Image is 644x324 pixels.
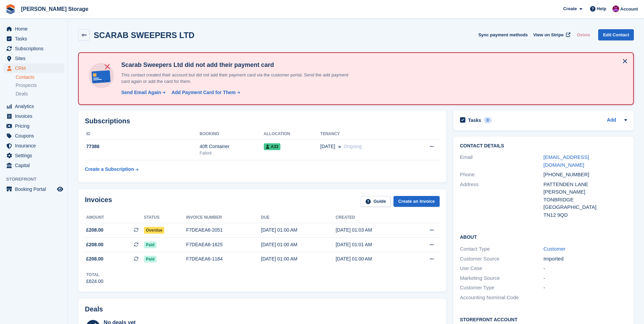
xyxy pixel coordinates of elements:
a: [EMAIL_ADDRESS][DOMAIN_NAME] [544,154,589,168]
h2: Storefront Account [460,316,627,323]
a: Prospects [16,82,64,89]
div: Total [86,272,104,278]
a: Guide [361,196,391,207]
a: Deals [16,90,64,97]
span: £208.00 [86,255,104,263]
div: [PHONE_NUMBER] [544,171,627,179]
div: Add Payment Card for Them [171,89,236,96]
a: menu [3,131,64,141]
span: Capital [15,161,56,170]
a: menu [3,102,64,111]
a: menu [3,141,64,150]
div: Address [460,181,544,219]
a: Create a Subscription [85,163,139,176]
h4: Scarab Sweepers Ltd did not add their payment card [118,61,356,69]
a: [PERSON_NAME] Storage [18,3,91,15]
div: Falkirk [200,150,264,156]
a: Preview store [56,185,64,193]
span: Help [597,5,606,12]
a: Create an Invoice [393,196,440,207]
div: TN12 9QD [544,211,627,219]
a: View on Stripe [531,29,572,40]
span: A33 [264,143,280,150]
div: [PERSON_NAME] [544,188,627,196]
th: Due [261,212,336,223]
span: Deals [16,91,28,97]
a: menu [3,54,64,63]
a: Contacts [16,74,64,80]
th: Amount [85,212,144,223]
div: 40ft Container [200,143,264,150]
div: [DATE] 01:00 AM [336,255,410,263]
h2: Invoices [85,196,112,207]
a: menu [3,44,64,53]
a: Add Payment Card for Them [169,89,241,96]
span: £208.00 [86,227,104,234]
a: menu [3,111,64,121]
div: [DATE] 01:00 AM [261,227,336,234]
h2: Deals [85,305,103,313]
span: Tasks [15,34,56,43]
div: PATTENDEN LANE [544,181,627,188]
a: menu [3,34,64,43]
div: TONBRIDGE [544,196,627,204]
span: Account [620,6,638,13]
div: Email [460,154,544,169]
span: CRM [15,64,56,73]
a: menu [3,121,64,131]
th: ID [85,129,200,140]
div: - [544,274,627,282]
div: - [544,284,627,292]
th: Booking [200,129,264,140]
span: Create [563,5,577,12]
h2: Tasks [468,117,481,123]
span: Pricing [15,121,56,131]
div: Customer Source [460,255,544,263]
a: Edit Contact [598,29,634,40]
a: menu [3,161,64,170]
th: Tenancy [320,129,409,140]
span: Ongoing [344,144,362,149]
div: [DATE] 01:00 AM [261,241,336,248]
div: Imported [544,255,627,263]
h2: Contact Details [460,143,627,149]
div: Accounting Nominal Code [460,294,544,302]
div: - [544,265,627,272]
div: F7DEAEA6-2051 [186,227,261,234]
span: Booking Portal [15,184,56,194]
div: [GEOGRAPHIC_DATA] [544,203,627,211]
span: [DATE] [320,143,335,150]
h2: Subscriptions [85,117,440,125]
div: Contact Type [460,245,544,253]
button: Delete [574,29,593,40]
img: stora-icon-8386f47178a22dfd0bd8f6a31ec36ba5ce8667c1dd55bd0f319d3a0aa187defe.svg [5,4,16,14]
div: Marketing Source [460,274,544,282]
div: 0 [484,117,492,123]
h2: SCARAB SWEEPERS LTD [94,31,195,40]
div: 77386 [85,143,200,150]
div: Send Email Again [121,89,161,96]
div: [DATE] 01:03 AM [336,227,410,234]
span: Coupons [15,131,56,141]
div: [DATE] 01:01 AM [336,241,410,248]
th: Status [144,212,186,223]
span: £208.00 [86,241,104,248]
div: Create a Subscription [85,166,134,173]
span: Overdue [144,227,165,234]
div: Customer Type [460,284,544,292]
a: Add [607,116,616,124]
h2: About [460,233,627,240]
div: F7DEAEA6-1625 [186,241,261,248]
a: menu [3,64,64,73]
span: Subscriptions [15,44,56,53]
div: Phone [460,171,544,179]
span: Prospects [16,82,37,89]
a: menu [3,151,64,160]
a: Customer [544,246,566,252]
th: Allocation [264,129,320,140]
div: [DATE] 01:00 AM [261,255,336,263]
a: menu [3,184,64,194]
button: Sync payment methods [478,29,528,40]
span: Settings [15,151,56,160]
span: Invoices [15,111,56,121]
